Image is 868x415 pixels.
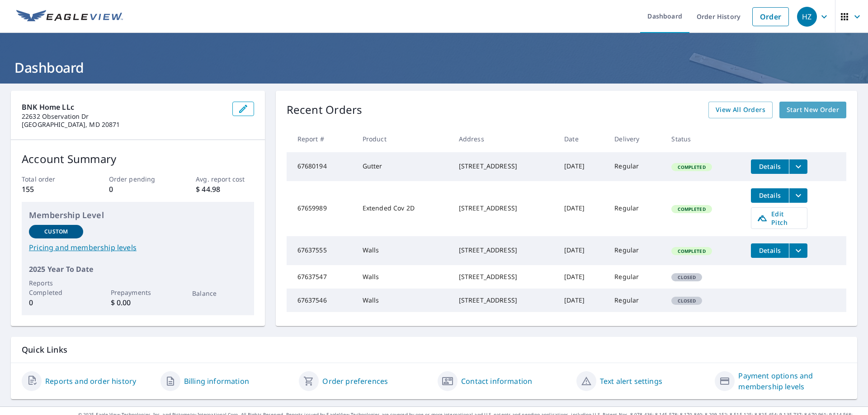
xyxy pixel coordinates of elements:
[29,242,247,253] a: Pricing and membership levels
[22,184,80,195] p: 155
[672,248,711,254] span: Completed
[22,151,254,167] p: Account Summary
[184,376,249,387] a: Billing information
[459,162,550,171] div: [STREET_ADDRESS]
[459,296,550,305] div: [STREET_ADDRESS]
[109,184,167,195] p: 0
[355,289,452,312] td: Walls
[355,126,452,152] th: Product
[672,164,711,170] span: Completed
[557,126,607,152] th: Date
[287,181,355,236] td: 67659989
[16,10,123,23] img: EV Logo
[672,298,701,304] span: Closed
[756,191,783,200] span: Details
[751,207,807,229] a: Edit Pitch
[452,126,557,152] th: Address
[459,204,550,213] div: [STREET_ADDRESS]
[600,376,662,387] a: Text alert settings
[44,228,68,236] p: Custom
[756,162,783,171] span: Details
[461,376,532,387] a: Contact information
[607,289,664,312] td: Regular
[459,246,550,255] div: [STREET_ADDRESS]
[192,289,246,298] p: Balance
[355,152,452,181] td: Gutter
[607,181,664,236] td: Regular
[11,58,857,77] h1: Dashboard
[708,102,773,118] a: View All Orders
[789,188,807,203] button: filesDropdownBtn-67659989
[757,210,802,227] span: Edit Pitch
[287,289,355,312] td: 67637546
[716,104,765,116] span: View All Orders
[22,102,225,112] p: BNK home LLc
[751,159,789,174] button: detailsBtn-67680194
[607,126,664,152] th: Delivery
[751,243,789,258] button: detailsBtn-67637555
[322,376,388,387] a: Order preferences
[196,184,254,195] p: $ 44.98
[459,272,550,281] div: [STREET_ADDRESS]
[355,181,452,236] td: Extended Cov 2D
[29,278,83,297] p: Reports Completed
[607,236,664,265] td: Regular
[45,376,136,387] a: Reports and order history
[557,181,607,236] td: [DATE]
[111,288,165,297] p: Prepayments
[787,104,839,116] span: Start New Order
[29,297,83,308] p: 0
[196,174,254,184] p: Avg. report cost
[672,206,711,212] span: Completed
[789,243,807,258] button: filesDropdownBtn-67637555
[22,174,80,184] p: Total order
[29,209,247,221] p: Membership Level
[557,236,607,265] td: [DATE]
[789,159,807,174] button: filesDropdownBtn-67680194
[355,265,452,289] td: Walls
[355,236,452,265] td: Walls
[287,152,355,181] td: 67680194
[756,246,783,255] span: Details
[22,112,225,121] p: 22632 Observation Dr
[22,344,846,355] p: Quick Links
[109,174,167,184] p: Order pending
[111,297,165,308] p: $ 0.00
[557,152,607,181] td: [DATE]
[607,265,664,289] td: Regular
[751,188,789,203] button: detailsBtn-67659989
[287,126,355,152] th: Report #
[29,264,247,275] p: 2025 Year To Date
[557,289,607,312] td: [DATE]
[779,102,846,118] a: Start New Order
[287,102,363,118] p: Recent Orders
[287,236,355,265] td: 67637555
[752,7,789,26] a: Order
[287,265,355,289] td: 67637547
[664,126,744,152] th: Status
[557,265,607,289] td: [DATE]
[22,121,225,129] p: [GEOGRAPHIC_DATA], MD 20871
[797,7,817,27] div: HZ
[607,152,664,181] td: Regular
[672,274,701,280] span: Closed
[738,370,846,392] a: Payment options and membership levels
